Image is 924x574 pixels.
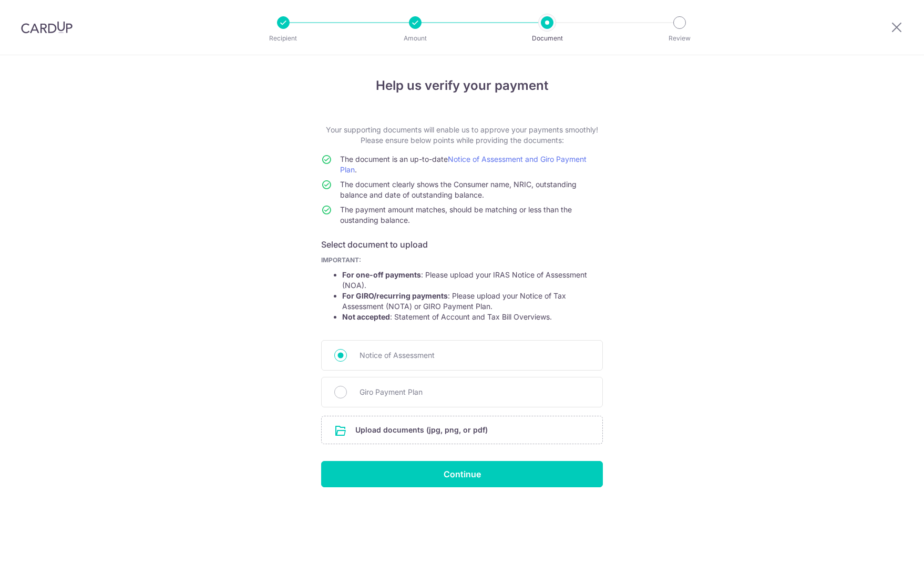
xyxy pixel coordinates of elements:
b: IMPORTANT: [321,256,361,264]
h4: Help us verify your payment [321,76,603,95]
li: : Please upload your IRAS Notice of Assessment (NOA). [342,270,603,291]
input: Continue [321,461,603,487]
iframe: Opens a widget where you can find more information [856,542,913,569]
p: Review [641,33,718,44]
img: CardUp [21,21,73,34]
span: The payment amount matches, should be matching or less than the oustanding balance. [340,205,572,224]
p: Recipient [244,33,322,44]
p: Your supporting documents will enable us to approve your payments smoothly! Please ensure below p... [321,125,603,146]
h6: Select document to upload [321,238,603,251]
span: The document clearly shows the Consumer name, NRIC, outstanding balance and date of outstanding b... [340,180,577,199]
strong: For GIRO/recurring payments [342,291,448,300]
p: Amount [376,33,454,44]
p: Document [508,33,586,44]
a: Notice of Assessment and Giro Payment Plan [340,155,587,174]
span: Notice of Assessment [360,349,590,362]
strong: Not accepted [342,312,390,321]
span: Giro Payment Plan [360,386,590,398]
strong: For one-off payments [342,270,421,279]
li: : Please upload your Notice of Tax Assessment (NOTA) or GIRO Payment Plan. [342,291,603,312]
li: : Statement of Account and Tax Bill Overviews. [342,312,603,322]
span: The document is an up-to-date . [340,155,587,174]
div: Upload documents (jpg, png, or pdf) [321,416,603,444]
